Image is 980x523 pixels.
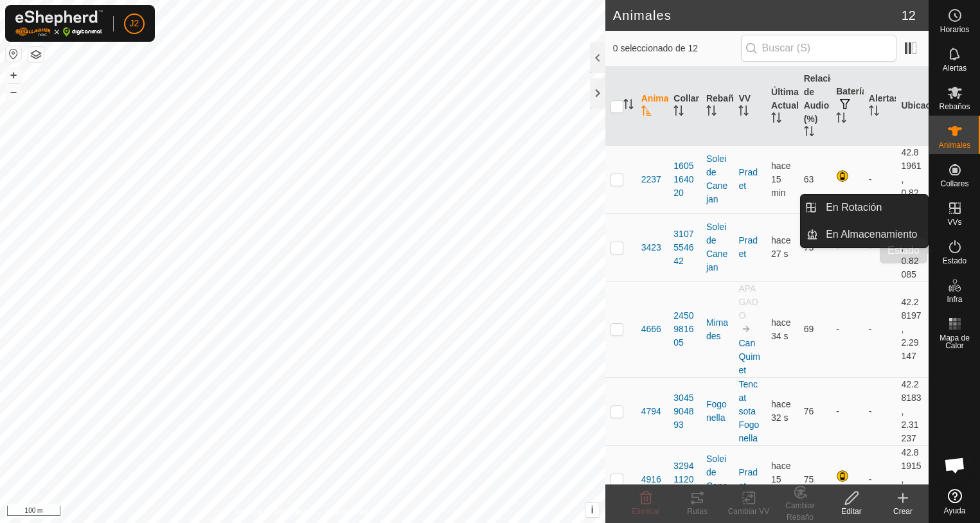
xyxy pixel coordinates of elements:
span: Horarios [940,26,969,33]
div: Crear [877,506,929,517]
span: En Rotación [826,200,882,215]
th: Rebaño [701,67,734,146]
span: Estado [943,257,967,265]
a: Contáctenos [326,506,369,518]
span: 0 seleccionado de 12 [613,42,741,55]
button: – [6,84,21,100]
td: - [831,281,864,377]
th: Batería [831,67,864,146]
span: 3 sept 2025, 13:16 [771,235,790,259]
span: Animales [939,141,970,149]
img: Logo Gallagher [15,10,103,37]
button: Capas del Mapa [28,47,44,62]
a: Pradet [738,167,758,191]
span: 75 [804,242,814,253]
div: 1605164020 [673,159,696,200]
a: Can Quimet [738,338,760,375]
a: Pradet [738,235,758,259]
p-sorticon: Activar para ordenar [673,107,684,118]
li: En Almacenamiento [801,222,928,247]
a: Chat abierto [936,446,974,484]
button: + [6,67,21,83]
span: 3 sept 2025, 13:01 [771,161,790,198]
a: Política de Privacidad [236,506,310,518]
span: 4794 [641,405,661,418]
a: Tencat sota Fogonella [738,379,759,443]
td: - [864,145,896,213]
span: Infra [947,296,962,303]
span: 12 [902,6,916,25]
td: - [864,377,896,445]
td: 42.28183, 2.31237 [896,377,929,445]
span: En Almacenamiento [826,227,917,242]
span: i [591,504,594,515]
p-sorticon: Activar para ordenar [641,107,652,118]
div: Fogonella [706,398,729,425]
td: 42.81961, 0.82107 [896,145,929,213]
span: 4666 [641,323,661,336]
span: 3423 [641,241,661,254]
span: Eliminar [632,507,659,516]
div: 2450981605 [673,309,696,350]
div: Editar [826,506,877,517]
div: Solei de Canejan [706,152,729,206]
span: 3 sept 2025, 13:01 [771,461,790,498]
div: Rutas [672,506,723,517]
th: VV [733,67,766,146]
li: En Rotación [801,195,928,220]
span: Collares [940,180,968,188]
span: Mapa de Calor [932,334,977,350]
p-sorticon: Activar para ordenar [771,114,781,125]
span: 3 sept 2025, 13:16 [771,317,790,341]
a: En Rotación [818,195,928,220]
span: 2237 [641,173,661,186]
span: Rebaños [939,103,970,111]
td: - [831,377,864,445]
a: Ayuda [929,484,980,520]
span: APAGADO [738,283,758,321]
button: Restablecer Mapa [6,46,21,62]
th: Última Actualización [766,67,799,146]
div: Solei de Canejan [706,220,729,274]
td: - [864,281,896,377]
span: 75 [804,474,814,484]
p-sorticon: Activar para ordenar [706,107,717,118]
td: 42.81915, 0.82228 [896,445,929,513]
div: 3107554642 [673,227,696,268]
p-sorticon: Activar para ordenar [869,107,879,118]
img: hasta [741,324,751,334]
h2: Animales [613,8,902,23]
span: 69 [804,324,814,334]
input: Buscar (S) [741,35,896,62]
th: Ubicación [896,67,929,146]
span: 3 sept 2025, 13:16 [771,399,790,423]
div: 3045904893 [673,391,696,432]
th: Animal [636,67,669,146]
span: VVs [947,218,961,226]
td: - [864,445,896,513]
span: 4916 [641,473,661,486]
div: 3294112057 [673,459,696,500]
p-sorticon: Activar para ordenar [836,114,846,125]
span: Ayuda [944,507,966,515]
button: i [585,503,600,517]
span: 63 [804,174,814,184]
th: Alertas [864,67,896,146]
span: Alertas [943,64,967,72]
div: Cambiar VV [723,506,774,517]
span: J2 [130,17,139,30]
a: En Almacenamiento [818,222,928,247]
p-sorticon: Activar para ordenar [623,101,634,111]
span: 76 [804,406,814,416]
p-sorticon: Activar para ordenar [738,107,749,118]
th: Collar [668,67,701,146]
a: Pradet [738,467,758,491]
th: Relación de Audio (%) [799,67,832,146]
p-sorticon: Activar para ordenar [804,128,814,138]
div: Mimades [706,316,729,343]
div: Cambiar Rebaño [774,500,826,523]
td: 42.28197, 2.29147 [896,281,929,377]
div: Solei de Canejan [706,452,729,506]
